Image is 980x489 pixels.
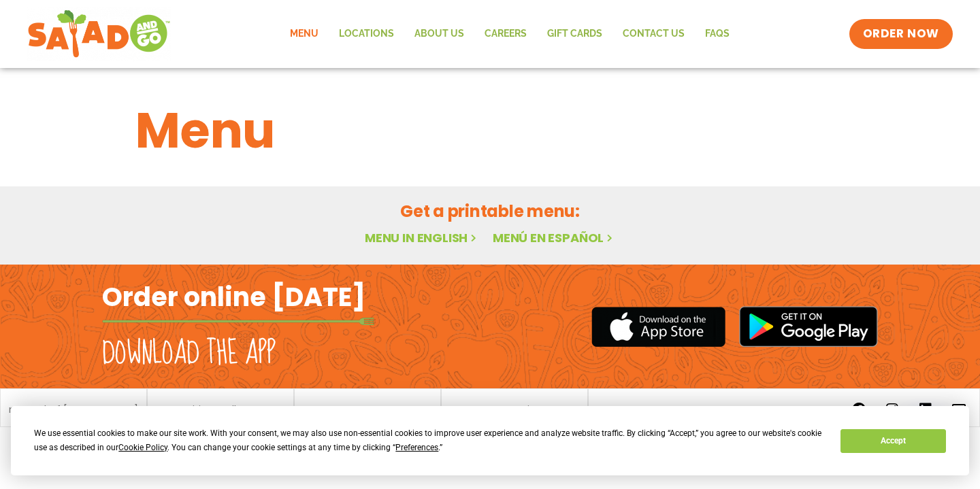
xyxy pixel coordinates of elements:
span: ORDER NOW [863,26,939,42]
a: Careers [474,18,537,50]
img: new-SAG-logo-768×292 [27,7,171,61]
a: nutrition & allergens [173,405,269,414]
a: About Us [404,18,474,50]
div: Cookie Consent Prompt [11,406,969,475]
h2: Get a printable menu: [135,199,845,223]
span: Preferences [395,443,438,452]
h2: Order online [DATE] [102,280,365,314]
a: FAQs [695,18,740,50]
a: GIFT CARDS [537,18,612,50]
a: contact us [342,405,394,414]
img: appstore [591,305,725,349]
h2: Download the app [102,335,276,373]
a: Menu [280,18,329,50]
a: meet chef [PERSON_NAME] [9,405,138,414]
img: fork [102,318,374,325]
a: ORDER NOW [849,19,953,49]
a: terms & privacy [476,405,553,414]
h1: Menu [135,94,845,167]
a: Menú en español [493,229,615,246]
div: We use essential cookies to make our site work. With your consent, we may also use non-essential ... [34,426,824,455]
a: Contact Us [612,18,695,50]
a: Menu in English [365,229,479,246]
span: Cookie Policy [118,443,167,452]
img: google_play [739,306,878,347]
button: Accept [840,429,945,453]
nav: Menu [280,18,740,50]
a: Locations [329,18,404,50]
